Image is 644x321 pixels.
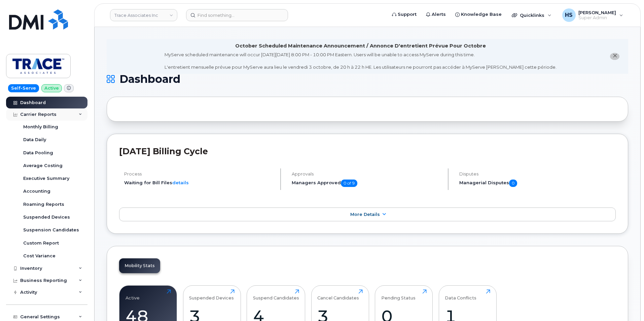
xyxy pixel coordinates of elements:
[124,171,275,176] h4: Process
[341,180,357,187] span: 0 of 9
[509,180,517,187] span: 0
[459,171,616,176] h4: Disputes
[381,289,416,300] div: Pending Status
[235,42,486,50] div: October Scheduled Maintenance Announcement / Annonce D'entretient Prévue Pour Octobre
[445,289,476,300] div: Data Conflicts
[317,289,359,300] div: Cancel Candidates
[350,212,380,217] span: More Details
[189,289,234,300] div: Suspended Devices
[126,289,140,300] div: Active
[124,180,275,186] li: Waiting for Bill Files
[119,146,616,156] h2: [DATE] Billing Cycle
[165,52,557,70] div: MyServe scheduled maintenance will occur [DATE][DATE] 8:00 PM - 10:00 PM Eastern. Users will be u...
[292,180,442,187] h5: Managers Approved
[119,74,180,84] span: Dashboard
[292,171,442,176] h4: Approvals
[172,180,189,185] a: details
[459,180,616,187] h5: Managerial Disputes
[610,53,619,60] button: close notification
[253,289,299,300] div: Suspend Candidates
